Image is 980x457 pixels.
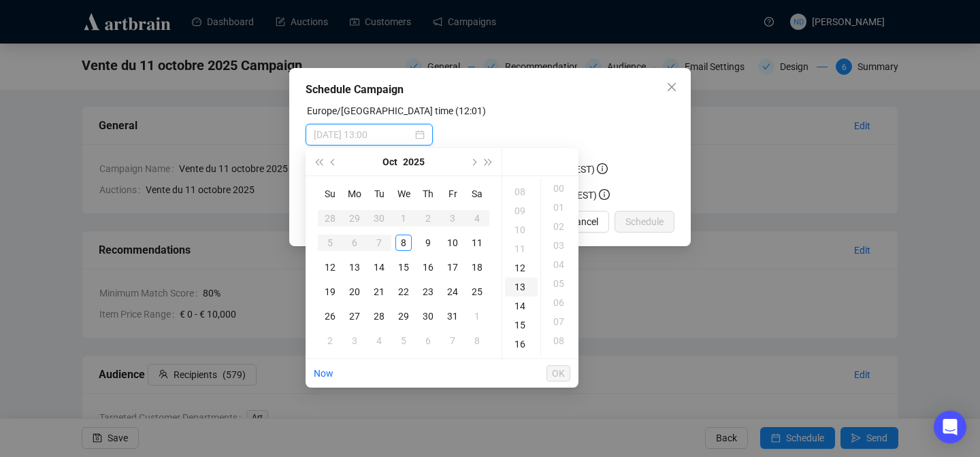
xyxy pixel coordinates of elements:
[346,284,363,300] div: 20
[440,231,465,255] td: 2025-10-10
[440,206,465,231] td: 2025-10-03
[318,255,342,280] td: 2025-10-12
[322,235,338,251] div: 5
[465,304,489,328] td: 2025-11-01
[403,148,425,175] button: Choose a year
[391,304,416,328] td: 2025-10-29
[465,280,489,304] td: 2025-10-25
[342,206,367,231] td: 2025-09-29
[505,182,538,201] div: 08
[346,333,363,349] div: 3
[416,304,440,328] td: 2025-10-30
[322,308,338,324] div: 26
[318,280,342,304] td: 2025-10-19
[597,163,608,174] span: info-circle
[420,235,436,251] div: 9
[599,189,610,200] span: info-circle
[544,350,576,369] div: 09
[307,105,486,116] label: Europe/Paris time (12:01)
[367,182,391,206] th: Tu
[559,211,609,233] button: Cancel
[342,304,367,328] td: 2025-10-27
[416,328,440,353] td: 2025-11-06
[346,210,363,226] div: 29
[395,284,412,300] div: 22
[469,308,485,324] div: 1
[416,280,440,304] td: 2025-10-23
[318,304,342,328] td: 2025-10-26
[371,284,387,300] div: 21
[440,328,465,353] td: 2025-11-07
[469,259,485,275] div: 18
[469,284,485,300] div: 25
[544,236,576,255] div: 03
[318,231,342,255] td: 2025-10-05
[420,259,436,275] div: 16
[395,235,412,251] div: 8
[505,239,538,258] div: 11
[367,304,391,328] td: 2025-10-28
[505,354,538,373] div: 17
[371,308,387,324] div: 28
[416,255,440,280] td: 2025-10-16
[505,220,538,239] div: 10
[505,335,538,354] div: 16
[440,182,465,206] th: Fr
[395,333,412,349] div: 5
[440,280,465,304] td: 2025-10-24
[444,284,461,300] div: 24
[371,259,387,275] div: 14
[444,235,461,251] div: 10
[346,259,363,275] div: 13
[544,255,576,274] div: 04
[465,231,489,255] td: 2025-10-11
[544,312,576,331] div: 07
[367,231,391,255] td: 2025-10-07
[546,365,570,382] button: OK
[391,206,416,231] td: 2025-10-01
[367,280,391,304] td: 2025-10-21
[420,308,436,324] div: 30
[322,259,338,275] div: 12
[469,210,485,226] div: 4
[367,255,391,280] td: 2025-10-14
[544,274,576,293] div: 05
[465,255,489,280] td: 2025-10-18
[544,179,576,198] div: 00
[371,333,387,349] div: 4
[661,76,683,98] button: Close
[322,284,338,300] div: 19
[391,280,416,304] td: 2025-10-22
[505,258,538,277] div: 12
[416,182,440,206] th: Th
[371,210,387,226] div: 30
[420,284,436,300] div: 23
[444,308,461,324] div: 31
[326,148,341,175] button: Previous month (PageUp)
[465,148,480,175] button: Next month (PageDown)
[391,182,416,206] th: We
[318,206,342,231] td: 2025-09-28
[615,211,674,233] button: Schedule
[391,231,416,255] td: 2025-10-08
[505,297,538,316] div: 14
[544,217,576,236] div: 02
[505,316,538,335] div: 15
[318,328,342,353] td: 2025-11-02
[416,231,440,255] td: 2025-10-09
[314,127,412,142] input: Select date
[420,210,436,226] div: 2
[382,148,397,175] button: Choose a month
[465,206,489,231] td: 2025-10-04
[481,148,496,175] button: Next year (Control + right)
[391,255,416,280] td: 2025-10-15
[444,333,461,349] div: 7
[505,201,538,220] div: 09
[395,259,412,275] div: 15
[322,333,338,349] div: 2
[367,328,391,353] td: 2025-11-04
[346,235,363,251] div: 6
[934,411,966,443] div: Open Intercom Messenger
[391,328,416,353] td: 2025-11-05
[322,210,338,226] div: 28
